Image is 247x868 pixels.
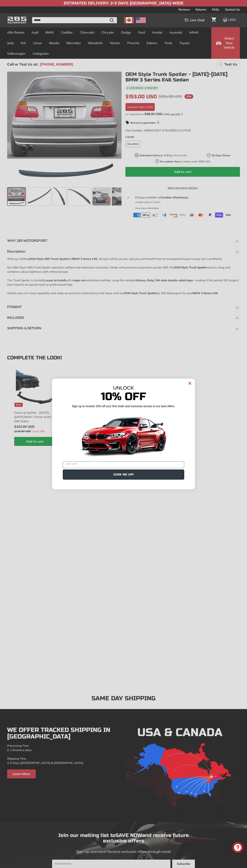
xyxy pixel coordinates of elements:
[63,461,184,468] input: YOUR EMAIL
[63,470,184,480] button: SIGN ME UP!
[101,390,146,403] span: 10% Off
[113,385,134,391] span: UNLOCK
[231,842,244,854] inbox-online-store-chat: Shopify online store chat
[79,410,168,460] img: Banner showing BMW 4 Series Body kit
[72,405,175,408] span: Sign up to receive 10% off your first order and exclusive access to our best offers.
[187,380,193,386] button: Close dialog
